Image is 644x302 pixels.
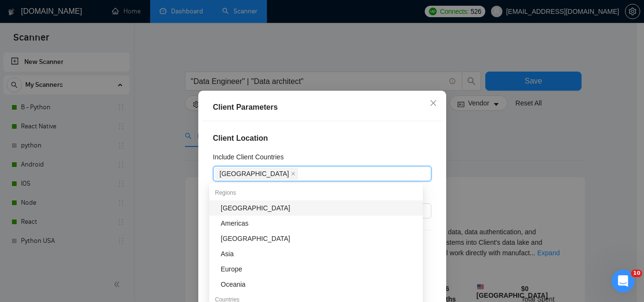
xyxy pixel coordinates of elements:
div: Europe [221,264,417,274]
span: close [291,171,296,176]
h5: Include Client Countries [213,152,284,162]
h4: Client Location [213,133,431,144]
div: [GEOGRAPHIC_DATA] [221,203,417,213]
div: Africa [209,200,423,216]
div: Asia [209,246,423,261]
div: Oceania [209,277,423,292]
div: Regions [209,185,423,200]
span: 10 [631,270,642,277]
div: Americas [209,216,423,231]
div: Asia [221,249,417,259]
button: Close [420,91,446,116]
div: Europe [209,261,423,277]
div: [GEOGRAPHIC_DATA] [221,233,417,244]
div: Americas [221,218,417,229]
div: Client Parameters [213,102,431,113]
span: close [429,99,437,107]
div: Oceania [221,279,417,290]
span: United States [215,168,298,179]
iframe: Intercom live chat [612,270,634,292]
div: Antarctica [209,231,423,246]
span: [GEOGRAPHIC_DATA] [220,168,289,179]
